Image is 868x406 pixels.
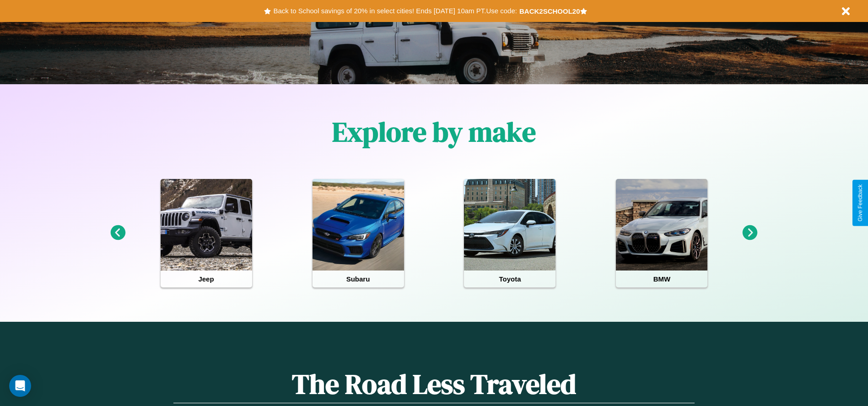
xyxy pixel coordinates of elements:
button: Back to School savings of 20% in select cities! Ends [DATE] 10am PT.Use code: [271,5,519,17]
div: Open Intercom Messenger [9,375,31,397]
h1: Explore by make [332,113,536,151]
h4: Jeep [161,271,252,287]
h4: Toyota [464,271,555,287]
h4: Subaru [313,271,404,287]
h4: BMW [616,271,707,287]
h1: The Road Less Traveled [173,365,694,403]
div: Give Feedback [857,184,863,222]
b: BACK2SCHOOL20 [519,7,580,15]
